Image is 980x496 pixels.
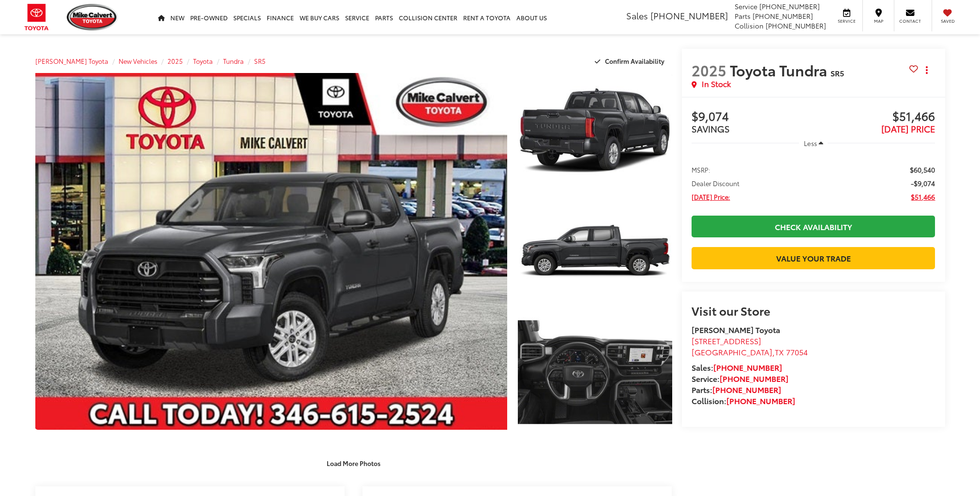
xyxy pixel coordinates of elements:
[911,178,935,188] span: -$9,074
[650,9,728,22] span: [PHONE_NUMBER]
[735,11,751,21] span: Parts
[753,11,813,21] span: [PHONE_NUMBER]
[814,110,935,124] span: $51,466
[786,346,808,357] span: 77054
[692,395,795,406] strong: Collision:
[254,57,266,65] a: SR5
[692,110,814,124] span: $9,074
[692,122,730,135] span: SAVINGS
[702,78,731,89] span: In Stock
[712,384,781,395] a: [PHONE_NUMBER]
[193,57,213,65] a: Toyota
[730,59,830,80] span: Toyota Tundra
[692,373,788,384] strong: Service:
[918,61,935,78] button: Actions
[692,346,808,357] span: ,
[881,122,935,135] span: [DATE] PRICE
[167,57,183,65] a: 2025
[692,192,730,202] span: [DATE] Price:
[692,178,739,188] span: Dealer Discount
[516,72,674,190] img: 2025 Toyota Tundra SR5
[516,192,674,310] img: 2025 Toyota Tundra SR5
[223,57,244,65] a: Tundra
[35,57,108,65] a: [PERSON_NAME] Toyota
[899,18,921,24] span: Contact
[119,57,157,65] a: New Vehicles
[589,53,672,70] button: Confirm Availability
[30,71,512,432] img: 2025 Toyota Tundra SR5
[692,247,935,269] a: Value Your Trade
[726,395,795,406] a: [PHONE_NUMBER]
[518,194,672,309] a: Expand Photo 2
[35,73,508,430] a: Expand Photo 0
[692,324,780,335] strong: [PERSON_NAME] Toyota
[937,18,958,24] span: Saved
[713,362,782,373] a: [PHONE_NUMBER]
[910,165,935,175] span: $60,540
[804,139,817,147] span: Less
[692,304,935,317] h2: Visit our Store
[692,59,726,80] span: 2025
[735,1,757,11] span: Service
[799,134,828,152] button: Less
[692,346,772,357] span: [GEOGRAPHIC_DATA]
[516,313,674,431] img: 2025 Toyota Tundra SR5
[692,335,808,357] a: [STREET_ADDRESS] [GEOGRAPHIC_DATA],TX 77054
[868,18,889,24] span: Map
[692,216,935,237] a: Check Availability
[67,4,118,30] img: Mike Calvert Toyota
[926,66,928,74] span: dropdown dots
[830,67,844,78] span: SR5
[692,362,782,373] strong: Sales:
[720,373,788,384] a: [PHONE_NUMBER]
[692,384,781,395] strong: Parts:
[626,9,648,22] span: Sales
[775,346,784,357] span: TX
[320,454,387,471] button: Load More Photos
[692,165,710,175] span: MSRP:
[911,192,935,202] span: $51,466
[518,315,672,430] a: Expand Photo 3
[518,73,672,189] a: Expand Photo 1
[759,1,820,11] span: [PHONE_NUMBER]
[692,335,761,346] span: [STREET_ADDRESS]
[836,18,858,24] span: Service
[605,57,664,65] span: Confirm Availability
[735,21,764,30] span: Collision
[766,21,826,30] span: [PHONE_NUMBER]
